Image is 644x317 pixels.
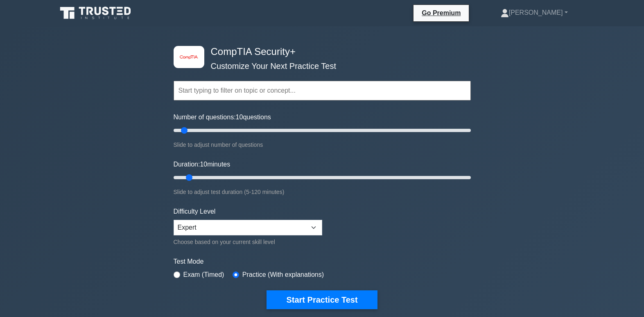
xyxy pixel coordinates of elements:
[242,270,324,280] label: Practice (With explanations)
[267,290,377,309] button: Start Practice Test
[208,46,431,58] h4: CompTIA Security+
[174,112,271,122] label: Number of questions: questions
[481,5,588,21] a: [PERSON_NAME]
[174,160,230,169] label: Duration: minutes
[236,114,243,121] span: 10
[174,187,471,197] div: Slide to adjust test duration (5-120 minutes)
[200,161,207,168] span: 10
[174,81,471,100] input: Start typing to filter on topic or concept...
[174,207,216,217] label: Difficulty Level
[174,257,471,267] label: Test Mode
[174,237,322,247] div: Choose based on your current skill level
[417,8,465,18] a: Go Premium
[183,270,224,280] label: Exam (Timed)
[174,140,471,150] div: Slide to adjust number of questions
